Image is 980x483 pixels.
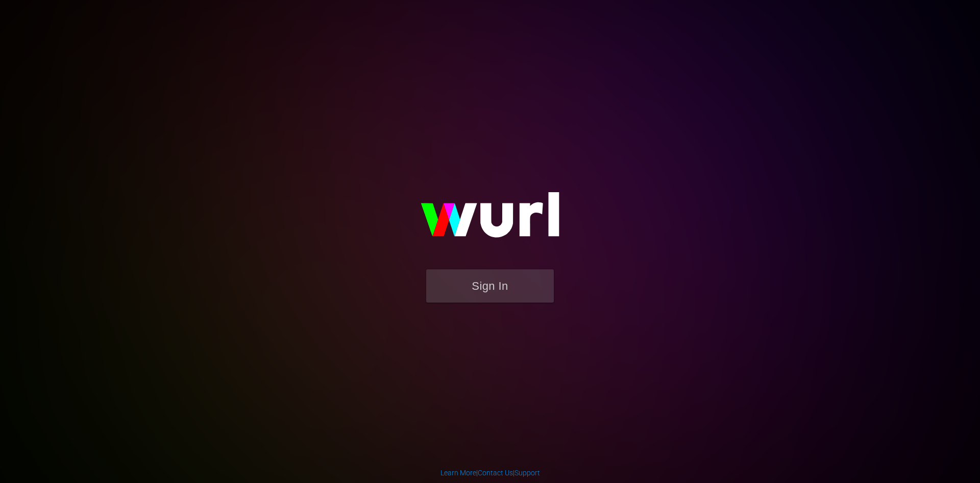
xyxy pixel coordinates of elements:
a: Learn More [440,469,476,477]
a: Contact Us [478,469,513,477]
button: Sign In [426,269,554,303]
a: Support [514,469,540,477]
img: wurl-logo-on-black-223613ac3d8ba8fe6dc639794a292ebdb59501304c7dfd60c99c58986ef67473.svg [388,170,592,269]
div: | | [440,468,540,478]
